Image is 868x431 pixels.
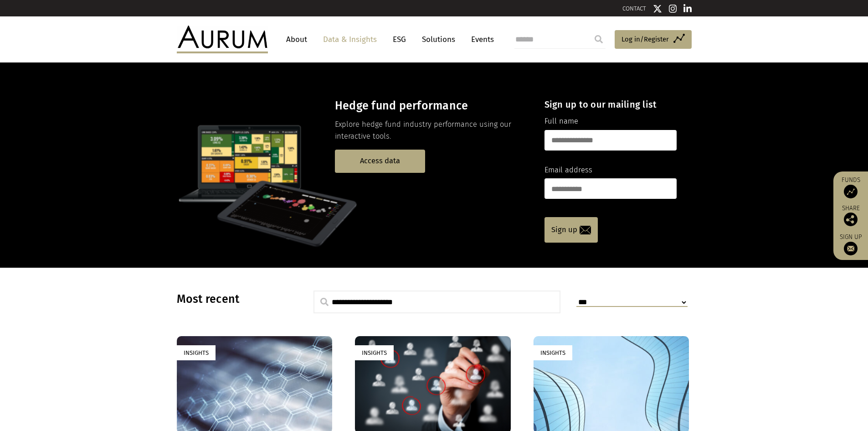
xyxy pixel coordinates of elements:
[622,5,646,12] a: CONTACT
[544,164,592,176] label: Email address
[544,217,598,243] a: Sign up
[615,30,692,49] a: Log in/Register
[335,150,425,173] a: Access data
[417,31,460,48] a: Solutions
[683,4,692,13] img: Linkedin icon
[838,176,863,198] a: Funds
[844,242,858,255] img: Sign up to our newsletter
[544,115,578,127] label: Full name
[388,31,411,48] a: ESG
[177,26,268,53] img: Aurum
[844,185,858,198] img: Access Funds
[669,4,677,13] img: Instagram icon
[335,119,529,143] p: Explore hedge fund industry performance using our interactive tools.
[838,205,863,226] div: Share
[335,99,529,113] h3: Hedge fund performance
[580,226,591,234] img: email-icon
[177,292,291,306] h3: Most recent
[621,34,669,45] span: Log in/Register
[177,345,216,360] div: Insights
[534,345,572,360] div: Insights
[355,345,394,360] div: Insights
[318,31,381,48] a: Data & Insights
[844,213,858,226] img: Share this post
[282,31,312,48] a: About
[467,31,494,48] a: Events
[838,233,863,255] a: Sign up
[590,30,608,48] input: Submit
[320,298,329,306] img: search.svg
[653,4,662,13] img: Twitter icon
[544,99,677,110] h4: Sign up to our mailing list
